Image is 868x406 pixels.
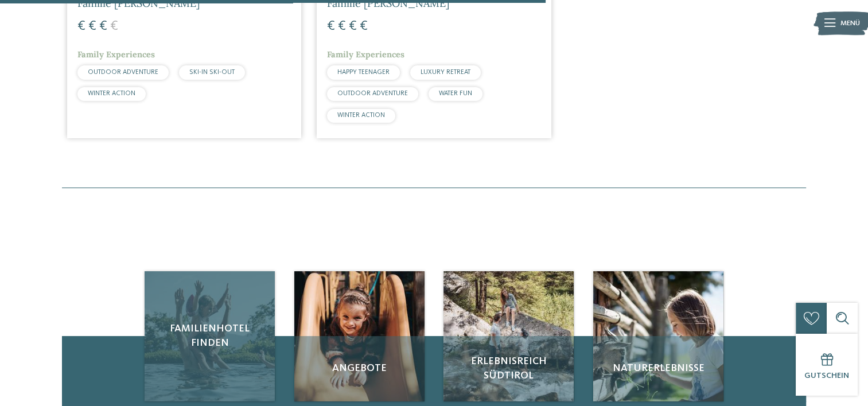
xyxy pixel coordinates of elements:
span: WATER FUN [439,90,472,97]
span: € [88,19,96,33]
span: WINTER ACTION [88,90,135,97]
span: € [338,19,346,33]
span: SKI-IN SKI-OUT [189,69,235,76]
img: Familienhotels gesucht? Hier findet ihr die besten! [443,271,574,401]
span: € [110,19,118,33]
span: OUTDOOR ADVENTURE [88,69,158,76]
a: Familienhotels gesucht? Hier findet ihr die besten! Familienhotel finden [145,271,275,401]
a: Familienhotels gesucht? Hier findet ihr die besten! Erlebnisreich Südtirol [443,271,574,401]
span: € [99,19,107,33]
span: Familienhotel finden [155,322,264,350]
span: Erlebnisreich Südtirol [454,354,563,383]
img: Familienhotels gesucht? Hier findet ihr die besten! [593,271,723,401]
span: € [349,19,357,33]
span: LUXURY RETREAT [421,69,470,76]
img: Familienhotels gesucht? Hier findet ihr die besten! [294,271,425,401]
span: Gutschein [804,372,849,380]
span: € [327,19,335,33]
span: € [77,19,85,33]
a: Familienhotels gesucht? Hier findet ihr die besten! Angebote [294,271,425,401]
span: Naturerlebnisse [604,361,713,376]
span: Family Experiences [77,49,155,60]
a: Gutschein [796,334,858,396]
span: WINTER ACTION [337,112,385,119]
span: Angebote [305,361,414,376]
span: HAPPY TEENAGER [337,69,390,76]
span: OUTDOOR ADVENTURE [337,90,408,97]
span: Family Experiences [327,49,404,60]
span: € [360,19,368,33]
a: Familienhotels gesucht? Hier findet ihr die besten! Naturerlebnisse [593,271,723,401]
